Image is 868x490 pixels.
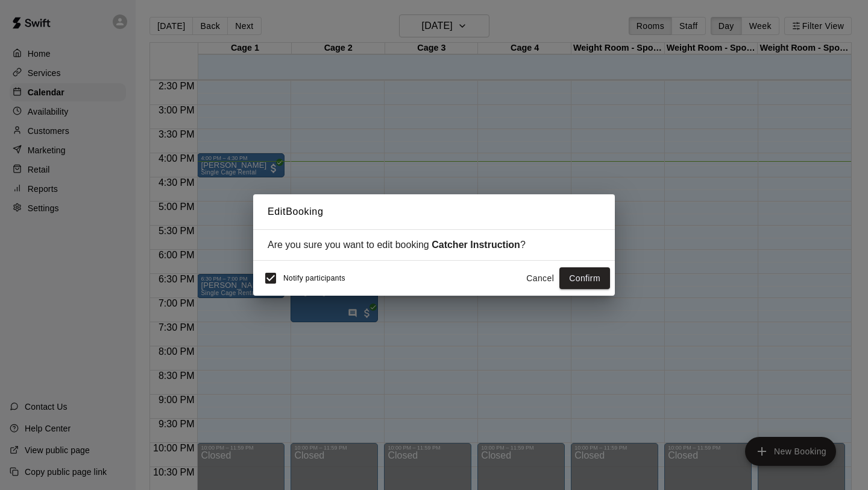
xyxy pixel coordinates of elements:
[521,267,559,290] button: Cancel
[559,267,610,290] button: Confirm
[253,194,615,229] h2: Edit Booking
[268,240,600,250] div: Are you sure you want to edit booking ?
[283,274,345,282] span: Notify participants
[432,240,520,250] strong: Catcher Instruction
